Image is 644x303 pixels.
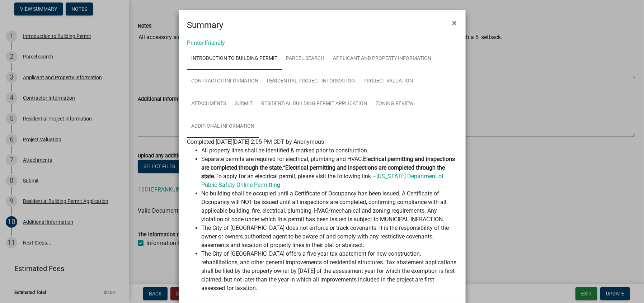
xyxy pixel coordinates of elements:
a: Zoning Review [372,93,418,115]
a: Submit [231,93,257,115]
span: × [452,18,457,28]
span: Completed [DATE][DATE] 2:05 PM CDT by Anonymous [187,138,324,145]
a: Attachments [187,93,231,115]
a: Printer Friendly [187,39,225,46]
button: Close [447,13,463,33]
a: Contractor Information [187,70,263,93]
a: Introduction to Building Permit [187,47,282,70]
li: The City of [GEOGRAPHIC_DATA] offers a five-year tax abatement for new construction, rehabilitati... [202,250,457,293]
strong: Electrical permitting and inspections are completed through the state. [202,164,445,180]
li: No building shall be occupied until a Certificate of Occupancy has been issued. A Certificate of ... [202,189,457,224]
h4: Summary [187,19,224,32]
a: Residential Building Permit Application [257,93,372,115]
li: Separate permits are required for electrical, plumbing and HVAC. “ To apply for an electrical per... [202,155,457,189]
a: Parcel search [282,47,329,70]
li: The City of [GEOGRAPHIC_DATA] does not enforce or track covenants. It is the responsibility of th... [202,224,457,250]
li: All property lines shall be identified & marked prior to construction. [202,146,457,155]
a: Project Valuation [359,70,418,93]
a: Applicant and Property Information [329,47,436,70]
a: Additional Information [187,115,259,138]
a: Residential Project Information [263,70,359,93]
